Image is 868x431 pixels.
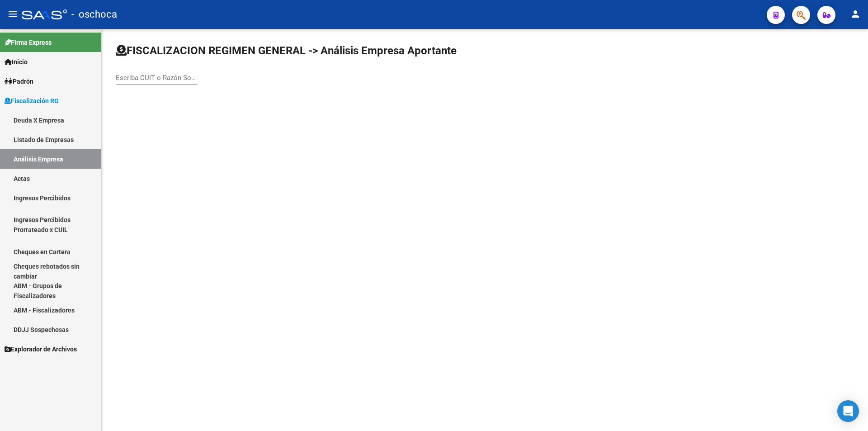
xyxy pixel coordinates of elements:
[71,5,117,24] span: - oschoca
[837,400,859,422] div: Open Intercom Messenger
[5,38,52,47] span: Firma Express
[7,9,18,19] mat-icon: menu
[116,43,457,58] h1: FISCALIZACION REGIMEN GENERAL -> Análisis Empresa Aportante
[5,344,77,354] span: Explorador de Archivos
[850,9,861,19] mat-icon: person
[5,57,28,67] span: Inicio
[5,76,33,86] span: Padrón
[5,96,59,106] span: Fiscalización RG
